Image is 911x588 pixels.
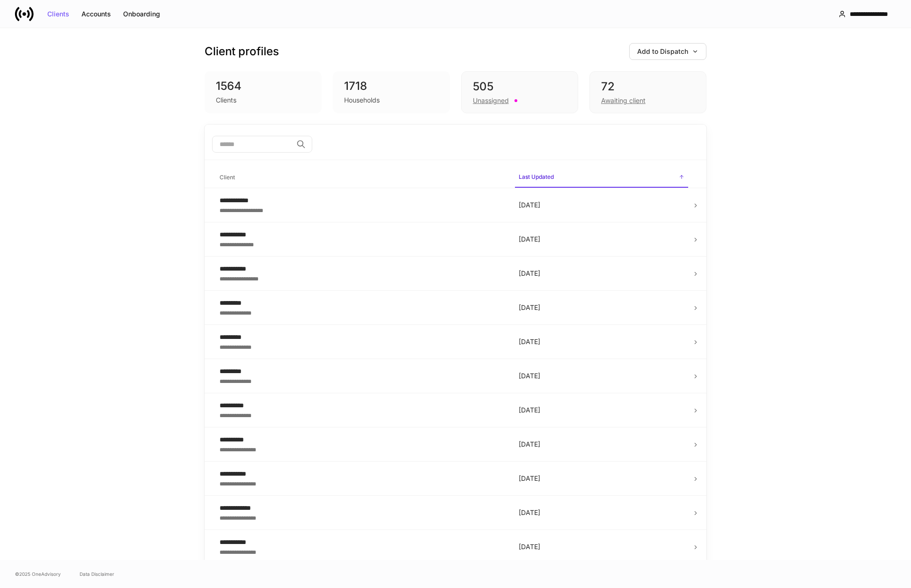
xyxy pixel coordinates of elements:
div: Households [344,96,380,105]
h6: Last Updated [519,172,554,181]
div: Add to Dispatch [637,48,698,55]
h3: Client profiles [205,44,279,59]
p: [DATE] [519,440,684,449]
p: [DATE] [519,337,684,346]
p: [DATE] [519,405,684,415]
h6: Client [220,173,235,182]
div: 72 [601,79,695,94]
p: [DATE] [519,235,684,244]
button: Accounts [75,7,117,22]
p: [DATE] [519,200,684,210]
span: Client [216,168,507,187]
button: Clients [41,7,75,22]
div: 1718 [344,79,439,94]
div: Accounts [81,11,111,17]
p: [DATE] [519,474,684,483]
div: 505Unassigned [461,71,578,113]
div: Onboarding [123,11,160,17]
div: Awaiting client [601,96,646,105]
p: [DATE] [519,542,684,551]
span: © 2025 OneAdvisory [15,570,61,578]
p: [DATE] [519,303,684,312]
a: Data Disclaimer [80,570,114,578]
div: Clients [216,96,236,105]
p: [DATE] [519,269,684,278]
div: 505 [473,79,566,94]
div: 72Awaiting client [589,71,706,113]
button: Add to Dispatch [629,43,706,60]
div: Unassigned [473,96,509,105]
div: Clients [47,11,69,17]
p: [DATE] [519,371,684,381]
span: Last Updated [515,168,688,188]
div: 1564 [216,79,310,94]
button: Onboarding [117,7,166,22]
p: [DATE] [519,508,684,517]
